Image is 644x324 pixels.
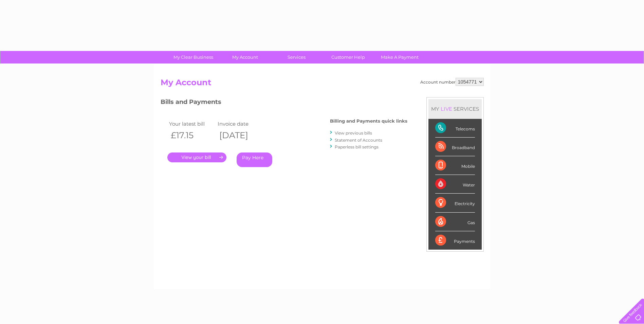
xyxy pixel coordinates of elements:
a: Make A Payment [372,51,428,64]
div: MY SERVICES [428,99,482,119]
a: Services [269,51,325,64]
th: [DATE] [216,128,265,142]
div: Mobile [435,156,475,175]
a: Paperless bill settings [335,144,379,149]
div: Electricity [435,194,475,212]
h2: My Account [161,78,484,91]
a: My Clear Business [165,51,221,64]
td: Invoice date [216,119,265,128]
a: Statement of Accounts [335,138,382,143]
a: View previous bills [335,130,372,136]
h3: Bills and Payments [161,97,407,109]
a: . [167,152,226,162]
div: Water [435,175,475,194]
th: £17.15 [167,128,216,142]
div: LIVE [439,106,454,112]
a: Pay Here [237,152,272,167]
div: Telecoms [435,119,475,138]
a: My Account [217,51,273,64]
td: Your latest bill [167,119,216,128]
a: Customer Help [320,51,376,64]
div: Payments [435,231,475,250]
div: Account number [420,78,484,86]
div: Gas [435,213,475,231]
h4: Billing and Payments quick links [330,119,407,124]
div: Broadband [435,138,475,156]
